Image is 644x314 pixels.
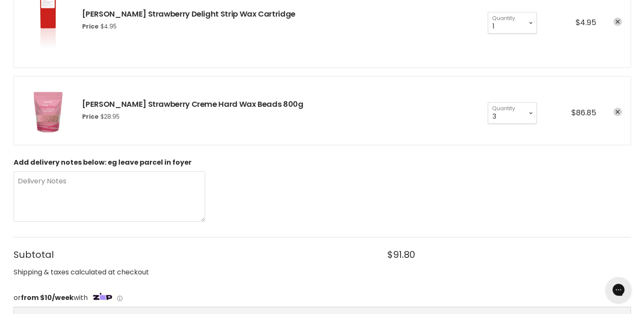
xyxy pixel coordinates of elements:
[613,108,622,116] a: remove Caron Strawberry Creme Hard Wax Beads 800g
[571,107,596,118] span: $86.85
[387,249,415,260] span: $91.80
[100,112,120,121] span: $28.95
[82,9,295,19] a: [PERSON_NAME] Strawberry Delight Strip Wax Cartridge
[488,102,537,123] select: Quantity
[82,22,99,31] span: Price
[613,17,622,26] a: remove Caron Strawberry Delight Strip Wax Cartridge
[100,22,117,31] span: $4.95
[21,293,74,303] strong: from $10/week
[14,267,631,278] div: Shipping & taxes calculated at checkout
[575,17,596,28] span: $4.95
[14,157,192,167] b: Add delivery notes below: eg leave parcel in foyer
[14,293,88,303] span: or with
[14,249,369,260] span: Subtotal
[601,274,635,305] iframe: Gorgias live chat messenger
[23,85,74,136] img: Caron Strawberry Creme Hard Wax Beads 800g
[488,12,537,33] select: Quantity
[82,99,303,109] a: [PERSON_NAME] Strawberry Creme Hard Wax Beads 800g
[89,291,116,303] img: Zip Logo
[82,112,99,121] span: Price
